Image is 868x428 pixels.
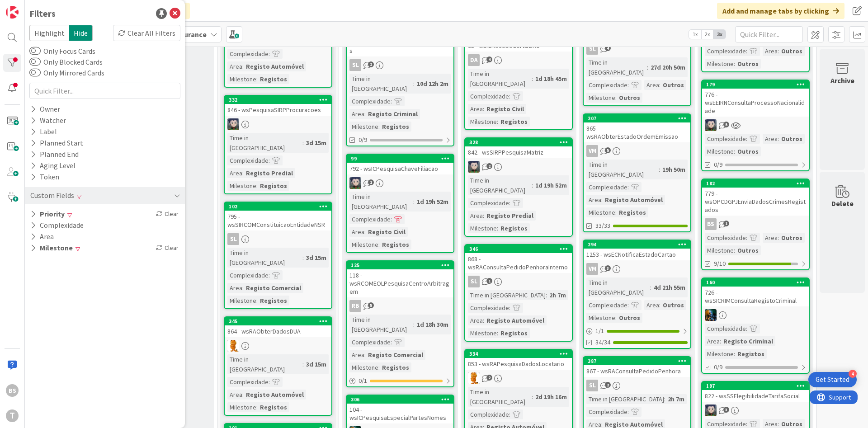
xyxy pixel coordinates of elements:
div: Milestone [349,240,378,249]
img: LS [705,119,717,131]
div: 387867 - wsRAConsultaPedidoPenhora [584,357,690,377]
span: : [659,300,660,310]
div: Time in [GEOGRAPHIC_DATA] [227,248,302,268]
button: Only Focus Cards [29,47,41,56]
div: Complexidade [227,155,269,165]
div: 125 [351,262,453,268]
div: 1253 - wsECNotificaEstadoCartao [584,249,690,260]
div: Registos [258,296,289,306]
div: 387 [588,358,690,364]
a: 93 - wsICRecebeCertObitoDATime in [GEOGRAPHIC_DATA]:1d 18h 45mComplexidade:Area:Registo CivilMile... [464,31,573,130]
div: Complexidade [227,270,269,280]
span: : [615,313,617,323]
span: : [483,211,484,221]
div: Milestone [586,93,615,103]
div: 182779 - wsOPCDGPJEnviaDadosCrimesRegistados [702,179,809,216]
span: : [391,337,392,347]
div: 125118 - wsRCOMEOLPesquisaCentroArbitragem [347,261,453,297]
div: Area [468,315,483,325]
div: 99792 - wsICPesquisaChaveFiliacao [347,155,453,174]
div: Registo Predial [244,168,295,178]
div: 99 [351,155,453,162]
div: 346 [469,246,572,252]
div: Outros [779,46,805,56]
div: Time in [GEOGRAPHIC_DATA] [349,315,413,334]
span: 4 [605,45,611,51]
div: Milestone [468,328,497,338]
div: 182 [702,179,809,188]
div: SL [465,276,572,287]
div: 868 - wsRAConsultaPedidoPenhoraInterno [465,253,572,273]
span: 0/9 [714,160,722,169]
div: Area [468,211,483,221]
div: SL [584,43,690,55]
div: 867 - wsRAConsultaPedidoPenhora [584,365,690,377]
div: Milestone [586,313,615,323]
button: Milestone [29,242,74,254]
label: Only Focus Cards [29,46,95,56]
span: : [746,233,747,243]
div: BS [705,218,717,230]
div: Registo Civil [366,227,408,237]
div: 125 [347,261,453,269]
img: JC [705,309,717,321]
button: Priority [29,208,66,220]
div: 346868 - wsRAConsultaPedidoPenhoraInterno [465,245,572,273]
div: 179776 - wsEEIRNConsultaProcessoNacionalidade [702,80,809,117]
div: Area [349,227,364,237]
span: 1 / 1 [595,326,604,336]
div: 160 [706,279,809,286]
div: SL [586,43,598,55]
span: 1 [723,221,729,226]
div: 27d 20h 50m [648,62,688,72]
a: SLTime in [GEOGRAPHIC_DATA]:27d 20h 50mComplexidade:Area:OutrosMilestone:Outros [583,19,691,106]
div: SL [225,233,331,245]
span: : [647,62,648,72]
div: SL [227,233,239,245]
div: Milestone [349,362,378,372]
span: : [413,79,415,89]
div: Registos [380,122,411,132]
span: : [483,104,484,114]
div: Milestone [468,117,497,127]
div: Area [586,195,601,205]
div: Area [644,300,659,310]
span: : [483,315,484,325]
span: : [378,122,380,132]
div: Complexidade [349,96,391,106]
button: Only Mirrored Cards [29,68,41,77]
span: : [256,181,258,191]
a: 728 - wsSICRIMDivisoesAdministrativasEcrisSLTime in [GEOGRAPHIC_DATA]:10d 12h 2mComplexidade:Area... [346,19,454,146]
div: 334853 - wsRAPesquisaDadosLocatario [465,350,572,370]
span: : [364,109,366,119]
div: 3d 15m [304,138,329,148]
div: Area [227,168,242,178]
div: Milestone [468,223,497,233]
div: Area [349,350,364,360]
span: : [378,362,380,372]
a: 2941253 - wsECNotificaEstadoCartaoVMTime in [GEOGRAPHIC_DATA]:4d 21h 55mComplexidade:Area:OutrosM... [583,240,691,349]
div: 118 - wsRCOMEOLPesquisaCentroArbitragem [347,269,453,297]
div: 160726 - wsSICRIMConsultaRegistoCriminal [702,278,809,306]
div: Registos [380,240,411,249]
div: Complexidade [586,80,627,90]
span: : [302,359,304,369]
label: Only Mirrored Cards [29,67,104,78]
span: : [413,320,415,329]
span: 5 [605,147,611,153]
span: 3 [605,265,611,271]
div: SL [468,276,480,287]
div: 1d 19h 52m [415,197,451,207]
div: VM [584,145,690,157]
div: Milestone [227,296,256,306]
div: Outros [617,93,642,103]
span: : [509,198,510,208]
div: Registos [498,328,530,338]
span: : [720,336,721,346]
div: Registos [380,362,411,372]
div: 345864 - wsRAObterDadosDUA [225,317,331,337]
div: Complexidade [705,233,746,243]
span: 5 [368,302,374,308]
div: VM [586,263,598,275]
div: JC [702,309,809,321]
